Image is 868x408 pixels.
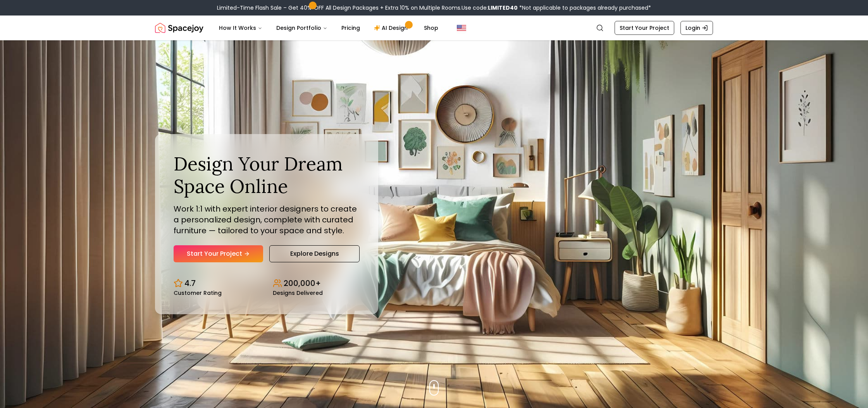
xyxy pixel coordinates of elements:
a: Start Your Project [174,245,263,262]
span: Use code: [462,4,518,12]
h1: Design Your Dream Space Online [174,153,360,197]
div: Limited-Time Flash Sale – Get 40% OFF All Design Packages + Extra 10% on Multiple Rooms. [217,4,651,12]
img: United States [457,23,466,33]
a: Shop [418,20,444,36]
img: Spacejoy Logo [155,20,203,36]
span: *Not applicable to packages already purchased* [518,4,651,12]
button: Design Portfolio [270,20,334,36]
p: 4.7 [184,278,196,289]
a: Spacejoy [155,20,203,36]
a: Explore Designs [269,245,360,262]
a: Start Your Project [615,21,674,35]
a: Pricing [335,20,366,36]
a: Login [680,21,713,35]
small: Designs Delivered [273,290,323,296]
a: AI Design [368,20,416,36]
div: Design stats [174,272,360,296]
button: How It Works [213,20,269,36]
b: LIMITED40 [488,4,518,12]
small: Customer Rating [174,290,222,296]
p: 200,000+ [284,278,321,289]
p: Work 1:1 with expert interior designers to create a personalized design, complete with curated fu... [174,203,360,236]
nav: Global [155,15,713,40]
nav: Main [213,20,444,36]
